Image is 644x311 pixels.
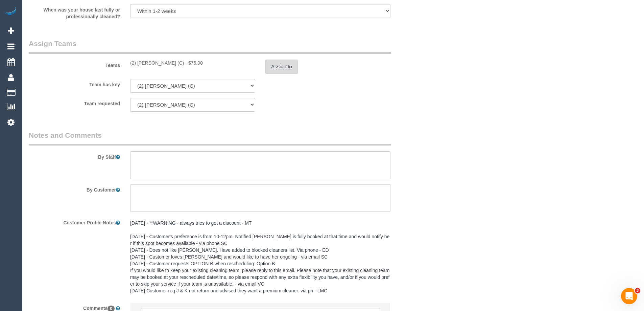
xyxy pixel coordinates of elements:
span: 3 [635,288,640,293]
pre: [DATE] - **WARNING - always tries to get a discount - MT [DATE] - Customer's preference is from 1... [130,220,390,294]
label: By Staff [24,151,125,160]
label: Teams [24,60,125,69]
label: When was your house last fully or professionally cleaned? [24,4,125,20]
img: Automaid Logo [4,7,18,16]
div: 2 hours x $37.50/hour [130,60,255,66]
label: Team has key [24,79,125,88]
label: Customer Profile Notes [24,217,125,226]
label: By Customer [24,184,125,193]
label: Team requested [24,98,125,107]
button: Assign to [265,60,298,74]
legend: Notes and Comments [29,130,391,146]
legend: Assign Teams [29,39,391,54]
iframe: Intercom live chat [621,288,637,304]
